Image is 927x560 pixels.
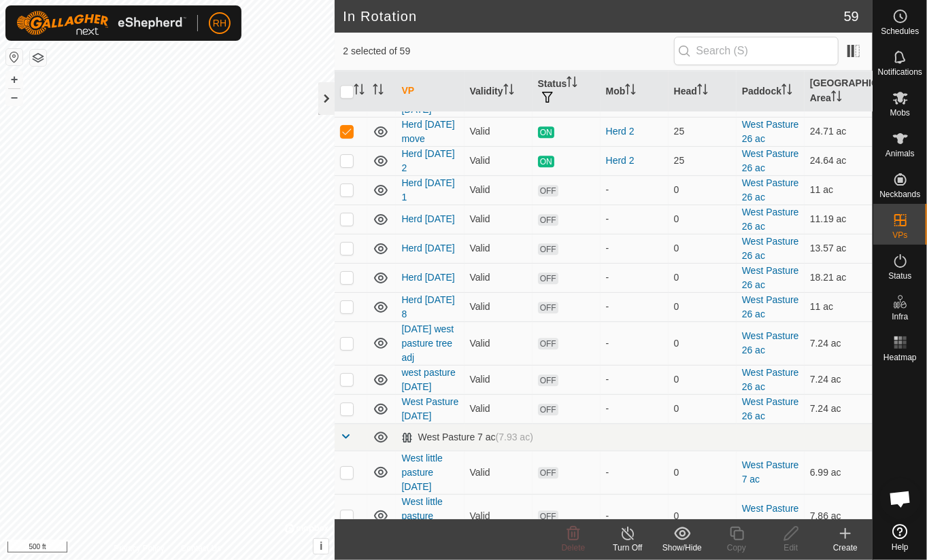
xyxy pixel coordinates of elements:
[538,214,558,226] span: OFF
[606,336,663,351] div: -
[213,16,226,31] span: RH
[742,207,799,232] a: West Pasture 26 ac
[805,394,873,423] td: 7.24 ac
[892,543,909,551] span: Help
[538,156,554,167] span: ON
[538,510,558,522] span: OFF
[538,467,558,478] span: OFF
[805,263,873,292] td: 18.21 ac
[818,542,873,554] div: Create
[601,71,669,112] th: Mob
[805,292,873,321] td: 11 ac
[742,459,799,485] a: West Pasture 7 ac
[781,86,792,97] p-sorticon: Activate to sort
[805,365,873,394] td: 7.24 ac
[737,71,805,112] th: Paddock
[401,453,442,492] a: West little pasture [DATE]
[742,148,799,173] a: West Pasture 26 ac
[669,451,737,494] td: 0
[354,86,365,97] p-sorticon: Activate to sort
[669,234,737,263] td: 0
[709,542,764,554] div: Copy
[742,367,799,392] a: West Pasture 26 ac
[465,365,533,394] td: Valid
[601,542,655,554] div: Turn Off
[669,292,737,321] td: 0
[742,236,799,261] a: West Pasture 26 ac
[606,154,663,168] div: Herd 2
[496,432,533,442] span: (7.93 ac)
[606,124,663,139] div: Herd 2
[401,148,454,173] a: Herd [DATE] 2
[343,8,843,24] h2: In Rotation
[805,117,873,146] td: 24.71 ac
[503,86,514,97] p-sorticon: Activate to sort
[742,396,799,421] a: West Pasture 26 ac
[890,109,910,117] span: Mobs
[742,119,799,144] a: West Pasture 26 ac
[606,241,663,256] div: -
[401,213,454,224] a: Herd [DATE]
[669,146,737,175] td: 25
[655,542,709,554] div: Show/Hide
[465,234,533,263] td: Valid
[373,86,384,97] p-sorticon: Activate to sort
[401,243,454,253] a: Herd [DATE]
[742,330,799,355] a: West Pasture 26 ac
[16,11,186,35] img: Gallagher Logo
[401,367,455,392] a: west pasture [DATE]
[879,190,920,198] span: Neckbands
[669,71,737,112] th: Head
[606,300,663,314] div: -
[465,494,533,538] td: Valid
[606,402,663,416] div: -
[831,92,842,103] p-sorticon: Activate to sort
[625,86,636,97] p-sorticon: Activate to sort
[669,175,737,205] td: 0
[465,292,533,321] td: Valid
[669,394,737,423] td: 0
[538,243,558,255] span: OFF
[878,68,922,76] span: Notifications
[888,272,911,280] span: Status
[669,205,737,234] td: 0
[401,177,454,203] a: Herd [DATE] 1
[805,146,873,175] td: 24.64 ac
[538,273,558,284] span: OFF
[892,313,908,321] span: Infra
[805,71,873,112] th: [GEOGRAPHIC_DATA] Area
[465,321,533,365] td: Valid
[805,451,873,494] td: 6.99 ac
[538,404,558,415] span: OFF
[567,78,577,89] p-sorticon: Activate to sort
[881,27,919,35] span: Schedules
[805,321,873,365] td: 7.24 ac
[6,89,22,105] button: –
[606,509,663,523] div: -
[742,265,799,290] a: West Pasture 26 ac
[562,543,586,553] span: Delete
[401,432,533,443] div: West Pasture 7 ac
[538,338,558,349] span: OFF
[465,205,533,234] td: Valid
[6,71,22,88] button: +
[606,183,663,197] div: -
[606,466,663,480] div: -
[669,494,737,538] td: 0
[606,372,663,387] div: -
[6,49,22,65] button: Reset Map
[805,175,873,205] td: 11 ac
[401,119,454,144] a: Herd [DATE] move
[465,71,533,112] th: Validity
[401,75,431,115] a: Herd 2 moved [DATE]
[401,272,454,283] a: Herd [DATE]
[401,294,454,319] a: Herd [DATE] 8
[805,234,873,263] td: 13.57 ac
[886,150,915,158] span: Animals
[396,71,464,112] th: VP
[465,451,533,494] td: Valid
[320,540,322,552] span: i
[538,185,558,196] span: OFF
[873,519,927,557] a: Help
[538,302,558,313] span: OFF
